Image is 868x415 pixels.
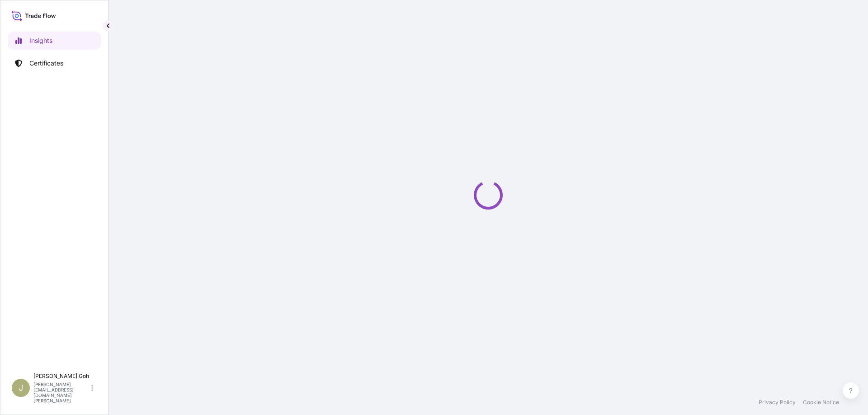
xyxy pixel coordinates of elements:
p: [PERSON_NAME][EMAIL_ADDRESS][DOMAIN_NAME][PERSON_NAME] [33,382,90,403]
a: Certificates [8,54,101,72]
a: Insights [8,32,101,50]
p: [PERSON_NAME] Goh [33,373,90,380]
a: Cookie Notice [803,399,839,406]
p: Insights [29,36,52,45]
span: J [19,383,23,392]
p: Certificates [29,59,63,68]
a: Privacy Policy [759,399,796,406]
